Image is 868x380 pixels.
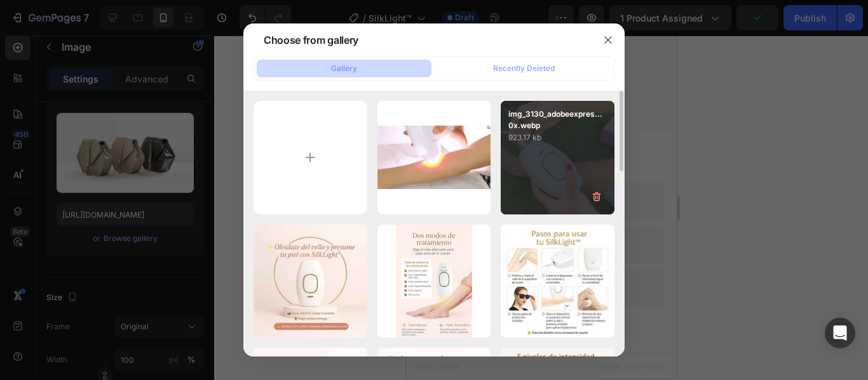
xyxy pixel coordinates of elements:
img: image [377,126,491,189]
div: Open Intercom Messenger [825,318,855,348]
button: Recently Deleted [437,60,611,77]
div: Generate layout [102,196,169,209]
p: img_3130_adobeexpres...0x.webp [508,108,607,131]
div: Gallery [331,63,357,74]
div: Add blank section [97,239,174,252]
button: Gallery [257,60,431,77]
div: Choose from gallery [264,32,358,48]
span: from URL or image [100,212,168,223]
img: image [396,225,471,338]
div: Choose templates [97,153,174,166]
img: image [501,225,614,338]
div: Recently Deleted [493,63,555,74]
span: inspired by CRO experts [91,169,178,180]
span: then drag & drop elements [87,255,182,266]
img: image [254,225,367,338]
p: 923.17 kb [508,131,607,144]
span: Add section [11,124,71,138]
